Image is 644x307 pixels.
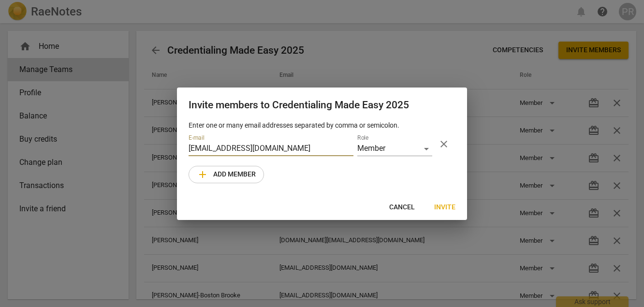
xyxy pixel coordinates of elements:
span: Invite [434,203,455,212]
span: close [438,138,450,150]
button: Cancel [381,199,423,216]
h2: Invite members to Credentialing Made Easy 2025 [189,99,455,111]
label: E-mail [189,135,205,141]
span: Cancel [389,203,415,212]
div: Member [357,142,432,156]
label: Role [357,135,368,141]
button: Invite [426,199,463,216]
span: Add member [197,169,256,180]
button: Add [189,166,264,183]
p: Enter one or many email addresses separated by comma or semicolon. [189,120,455,131]
span: add [197,169,208,180]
